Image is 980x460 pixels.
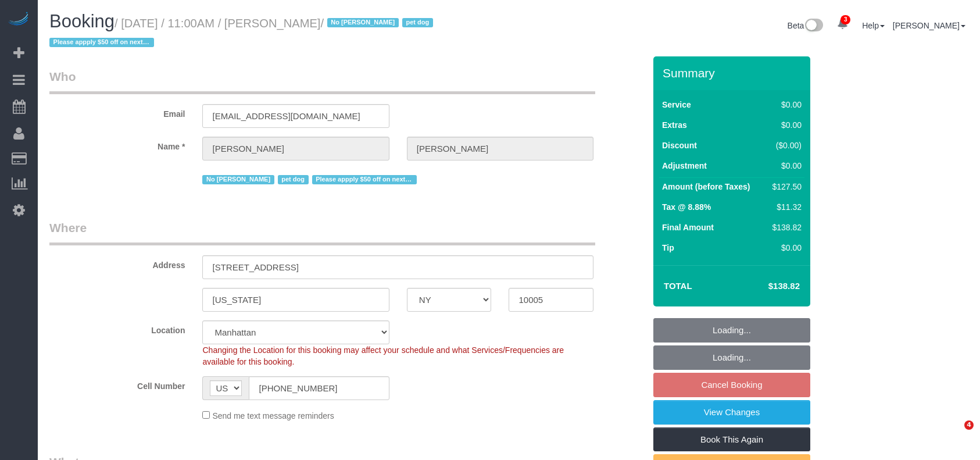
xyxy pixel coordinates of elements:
[49,17,437,49] small: / [DATE] / 11:00AM / [PERSON_NAME]
[202,345,564,366] span: Changing the Location for this booking may affect your schedule and what Services/Frequencies are...
[662,222,714,233] label: Final Amount
[788,21,824,30] a: Beta
[862,21,885,30] a: Help
[734,281,800,291] h4: $138.82
[41,376,194,392] label: Cell Number
[202,137,389,161] input: First Name
[509,288,593,312] input: Zip Code
[831,12,854,37] a: 3
[41,137,194,152] label: Name *
[664,281,692,291] strong: Total
[249,376,389,400] input: Cell Number
[653,427,810,452] a: Book This Again
[312,175,417,184] span: Please appply $50 off on next cleaning after [DATE]
[212,411,334,420] span: Send me text message reminders
[663,66,804,80] h3: Summary
[202,288,389,312] input: City
[768,140,802,151] div: ($0.00)
[804,19,823,34] img: New interface
[768,160,802,172] div: $0.00
[49,38,154,47] span: Please appply $50 off on next cleaning after [DATE]
[840,15,850,24] span: 3
[327,18,399,27] span: No [PERSON_NAME]
[49,11,115,31] span: Booking
[662,119,687,131] label: Extras
[768,181,802,192] div: $127.50
[768,242,802,254] div: $0.00
[653,400,810,425] a: View Changes
[662,160,707,172] label: Adjustment
[49,68,595,94] legend: Who
[41,320,194,336] label: Location
[7,12,30,28] img: Automaid Logo
[893,21,965,30] a: [PERSON_NAME]
[768,119,802,131] div: $0.00
[662,181,750,192] label: Amount (before Taxes)
[202,175,274,184] span: No [PERSON_NAME]
[278,175,309,184] span: pet dog
[662,201,711,213] label: Tax @ 8.88%
[202,104,389,128] input: Email
[41,255,194,271] label: Address
[402,18,433,27] span: pet dog
[768,201,802,213] div: $11.32
[768,222,802,233] div: $138.82
[662,140,697,151] label: Discount
[662,242,674,254] label: Tip
[940,420,968,448] iframe: Intercom live chat
[768,99,802,110] div: $0.00
[49,219,595,245] legend: Where
[407,137,593,161] input: Last Name
[662,99,691,110] label: Service
[41,104,194,120] label: Email
[964,420,974,430] span: 4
